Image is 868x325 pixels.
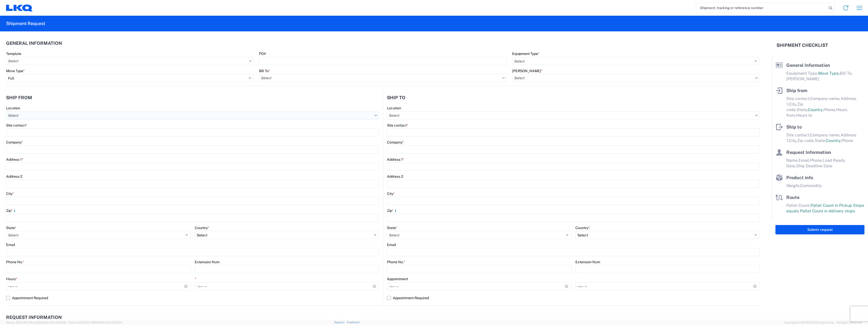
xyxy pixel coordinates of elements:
[800,183,822,188] span: Commodity
[826,138,841,143] span: Country,
[797,107,808,112] span: State,
[387,277,408,281] label: Appointment
[784,320,862,325] span: Copyright © [DATE]-[DATE] Agistix Inc., All Rights Reserved
[512,74,760,82] input: Select
[259,51,266,56] label: PO#
[786,71,818,76] span: Equipment Type,
[6,95,32,100] h2: Ship from
[796,164,832,168] span: Ship Deadline Date
[6,226,16,230] label: State
[786,183,800,188] span: Weight,
[796,113,812,118] span: Hours to
[786,203,864,213] span: Pallet Count in Pickup Stops equals Pallet Count in delivery stops
[512,69,542,73] label: [PERSON_NAME]
[823,107,836,112] span: Phone,
[6,174,22,179] label: Address 2
[6,123,27,128] label: Site contact
[776,42,828,48] h2: Shipment Checklist
[696,3,827,13] input: Shipment, tracking or reference number
[46,321,66,324] span: [DATE] 12:29:29
[810,133,841,137] span: Company name,
[6,140,23,145] label: Company
[818,71,840,76] span: Move Type,
[259,74,507,82] input: Select
[387,157,404,162] label: Address 1
[6,208,17,213] label: Zip
[786,150,831,155] span: Request Information
[6,315,62,320] h2: Request Information
[797,138,815,143] span: Zip code,
[786,124,802,130] span: Ship to
[387,111,760,119] input: Select
[786,158,798,163] span: Name,
[6,111,379,119] input: Select
[6,294,379,302] label: Appointment Required
[387,123,408,128] label: Site contact
[68,321,122,324] span: Client: 2025.16.0-1592391
[815,138,826,143] span: State,
[387,260,405,264] label: Phone No.
[6,242,15,247] label: Email
[786,76,819,81] span: [PERSON_NAME]
[6,41,62,46] h2: General Information
[841,138,853,143] span: Phone
[6,57,254,65] input: Select
[798,158,810,163] span: Email,
[195,260,220,264] label: Extension Num
[387,242,396,247] label: Email
[786,203,811,208] span: Pallet Count,
[6,321,66,324] span: Server: 2025.16.0-1ffcc23b9e2
[195,226,209,230] label: Country
[810,158,823,163] span: Phone,
[6,21,45,27] h2: Shipment Request
[808,107,823,112] span: Country,
[6,260,24,264] label: Phone No.
[347,321,360,324] a: Feedback
[6,69,25,73] label: Move Type
[786,96,810,101] span: Site contact,
[786,175,813,180] span: Product info
[575,226,590,230] label: Country
[387,208,398,213] label: Zip
[6,51,21,56] label: Template
[810,96,841,101] span: Company name,
[101,321,122,324] span: [DATE] 12:25:34
[387,191,395,196] label: City
[786,88,807,93] span: Ship from
[259,69,270,73] label: Bill To
[789,102,797,107] span: City,
[6,157,23,162] label: Address 1
[789,138,797,143] span: City,
[512,51,539,56] label: Equipment Type
[840,71,853,76] span: Bill To,
[387,294,760,302] label: Appointment Required
[6,106,20,110] label: Location
[387,174,403,179] label: Address 2
[334,321,347,324] a: Support
[387,95,405,100] h2: Ship to
[387,106,401,110] label: Location
[6,277,17,281] label: Hours
[575,260,600,264] label: Extension Num
[786,63,830,68] span: General Information
[387,140,404,145] label: Company
[6,191,14,196] label: City
[786,195,799,200] span: Route
[387,226,397,230] label: State
[786,133,810,137] span: Site contact,
[775,225,864,234] button: Submit request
